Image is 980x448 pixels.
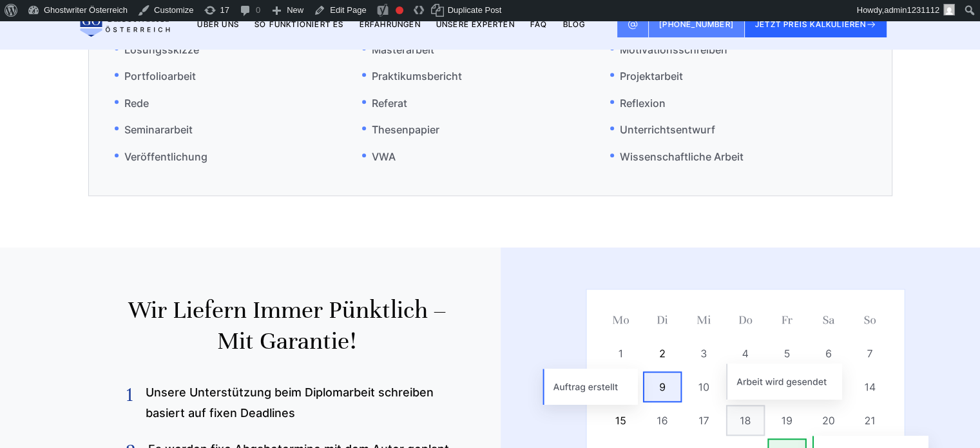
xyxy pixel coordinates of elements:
span: Wissenschaftliche Arbeit [610,143,744,170]
img: Email [628,19,638,30]
a: VWA [362,143,396,170]
button: JETZT PREIS KALKULIEREN [745,12,887,37]
a: [PHONE_NUMBER] [649,12,745,37]
div: Focus keyphrase not set [396,6,403,14]
span: Reflexion [610,90,666,116]
span: admin1231112 [884,5,939,15]
a: Über uns [197,19,239,29]
span: Thesenpapier [362,117,439,143]
span: Veröffentlichung [115,143,207,170]
a: FAQ [530,19,548,29]
h2: Wir liefern immer pünktlich – mit Garantie! [119,295,455,356]
a: Seminararbeit [115,117,193,143]
a: BLOG [562,19,585,29]
span: Portfolioarbeit [115,63,196,90]
span: [PHONE_NUMBER] [659,19,734,29]
span: Motivationsschreiben [610,36,727,63]
span: Unterrichtsentwurf [610,117,715,143]
a: Erfahrungen [360,19,421,29]
a: Unsere Experten [436,19,515,29]
a: So funktioniert es [255,19,344,29]
img: logo wirschreiben [78,12,171,37]
span: Rede [115,90,149,116]
a: Projektarbeit [610,63,683,90]
span: 1 [119,382,133,408]
span: Lösungsskizze [115,36,199,63]
span: Praktikumsbericht [362,63,462,90]
span: Referat [362,90,407,116]
li: Unsere Unterstützung beim Diplomarbeit schreiben basiert auf fixen Deadlines [119,382,455,424]
a: Masterarbeit [362,36,434,63]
